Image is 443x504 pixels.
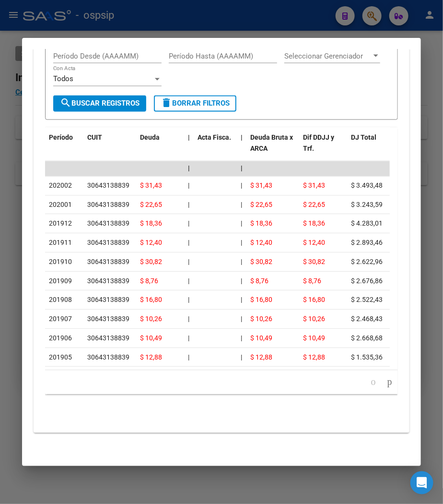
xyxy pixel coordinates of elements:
span: | [241,165,243,172]
span: $ 12,88 [140,354,162,361]
span: CUIT [87,134,102,142]
span: $ 3.493,48 [351,182,383,190]
span: | [241,182,242,190]
span: Buscar Registros [60,99,140,108]
span: | [241,201,242,209]
span: | [188,335,189,342]
span: 201912 [49,220,72,228]
span: $ 16,80 [303,296,325,304]
datatable-header-cell: DJ Total [347,128,395,170]
span: | [188,296,189,304]
datatable-header-cell: Período [45,128,83,170]
span: Borrar Filtros [161,99,230,108]
span: $ 10,49 [250,335,272,342]
span: | [188,134,190,142]
mat-icon: delete [161,97,172,109]
span: | [188,182,189,190]
span: 201905 [49,354,72,361]
div: 30643138839 [87,180,129,192]
span: $ 10,26 [140,315,162,323]
span: 201906 [49,335,72,342]
span: 201907 [49,315,72,323]
span: $ 31,43 [140,182,162,190]
datatable-header-cell: Deuda [136,128,184,170]
span: $ 12,88 [250,354,272,361]
span: $ 2.622,96 [351,258,383,266]
span: | [188,277,189,285]
div: 30643138839 [87,276,129,287]
span: $ 2.522,43 [351,296,383,304]
span: $ 30,82 [303,258,325,266]
span: $ 12,40 [303,239,325,247]
span: | [188,315,189,323]
span: | [188,201,189,209]
div: Open Intercom Messenger [410,471,433,494]
span: | [188,220,189,228]
span: $ 18,36 [250,220,272,228]
span: | [188,239,189,247]
span: $ 4.283,01 [351,220,383,228]
span: $ 12,40 [140,239,162,247]
span: $ 10,26 [303,315,325,323]
div: 30643138839 [87,333,129,344]
datatable-header-cell: Dif DDJJ y Trf. [299,128,347,170]
div: 30643138839 [87,218,129,229]
span: $ 16,80 [250,296,272,304]
span: | [241,239,242,247]
span: $ 18,36 [140,220,162,228]
span: $ 12,40 [250,239,272,247]
mat-icon: search [60,97,71,109]
div: 30643138839 [87,314,129,325]
span: $ 10,49 [140,335,162,342]
span: $ 10,26 [250,315,272,323]
span: $ 18,36 [303,220,325,228]
span: $ 16,80 [140,296,162,304]
span: Deuda [140,134,160,142]
span: | [241,134,243,142]
a: go to next page [383,377,396,388]
span: | [241,335,242,342]
span: $ 8,76 [140,277,158,285]
div: 30643138839 [87,257,129,268]
span: | [188,165,190,172]
span: Deuda Bruta x ARCA [250,134,293,153]
span: DJ Total [351,134,376,142]
span: | [241,258,242,266]
span: 202002 [49,182,72,190]
span: $ 12,88 [303,354,325,361]
span: 201908 [49,296,72,304]
span: $ 22,65 [303,201,325,209]
span: | [241,354,242,361]
span: $ 30,82 [250,258,272,266]
span: | [241,220,242,228]
span: 202001 [49,201,72,209]
span: $ 8,76 [250,277,268,285]
span: Dif DDJJ y Trf. [303,134,334,153]
datatable-header-cell: | [184,128,194,170]
span: Acta Fisca. [198,134,231,142]
div: 30643138839 [87,352,129,363]
span: Período [49,134,73,142]
span: | [241,315,242,323]
datatable-header-cell: Acta Fisca. [194,128,237,170]
span: $ 1.535,36 [351,354,383,361]
span: | [241,277,242,285]
span: | [241,296,242,304]
span: 201909 [49,277,72,285]
span: | [188,258,189,266]
span: $ 2.468,43 [351,315,383,323]
span: | [188,354,189,361]
button: Borrar Filtros [154,96,236,112]
span: $ 3.243,59 [351,201,383,209]
span: $ 2.676,86 [351,277,383,285]
span: 201910 [49,258,72,266]
div: 30643138839 [87,200,129,211]
span: $ 31,43 [250,182,272,190]
span: $ 22,65 [250,201,272,209]
span: $ 10,49 [303,335,325,342]
datatable-header-cell: | [237,128,246,170]
a: go to previous page [367,377,380,388]
span: $ 2.893,46 [351,239,383,247]
span: 201911 [49,239,72,247]
span: $ 22,65 [140,201,162,209]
